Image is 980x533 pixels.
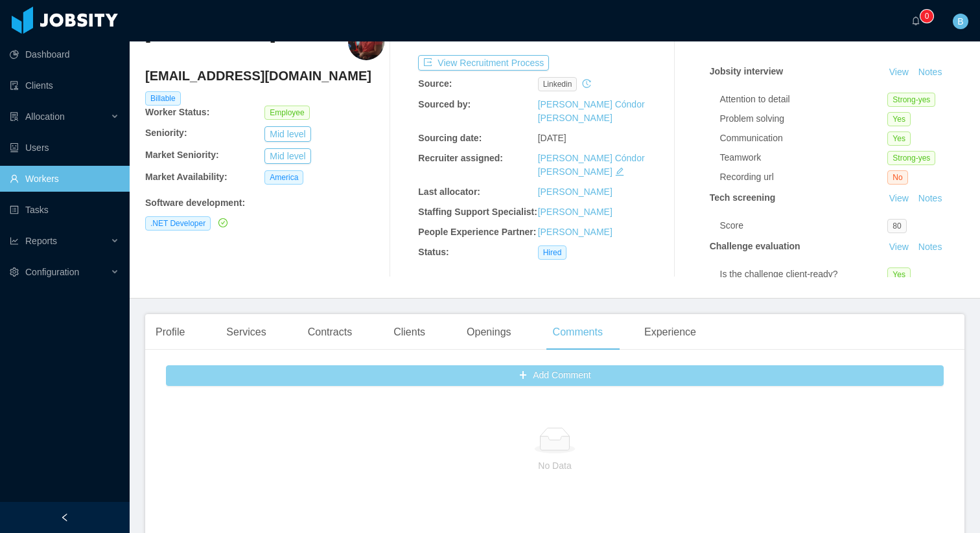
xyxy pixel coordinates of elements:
[720,170,888,184] div: Recording url
[145,172,227,182] b: Market Availability:
[887,131,911,146] span: Yes
[538,227,612,237] a: [PERSON_NAME]
[887,112,911,126] span: Yes
[10,112,19,121] i: icon: solution
[145,150,219,160] b: Market Seniority:
[887,93,935,107] span: Strong-yes
[418,55,549,71] button: icon: exportView Recruitment Process
[145,91,181,106] span: Billable
[166,365,944,386] button: icon: plusAdd Comment
[887,151,935,165] span: Strong-yes
[720,93,888,106] div: Attention to detail
[538,207,612,217] a: [PERSON_NAME]
[10,41,119,67] a: icon: pie-chartDashboard
[264,106,309,120] span: Employee
[10,267,19,277] i: icon: setting
[887,170,907,185] span: No
[885,193,913,203] a: View
[887,267,911,282] span: Yes
[720,267,888,281] div: Is the challenge client-ready?
[885,242,913,252] a: View
[957,14,963,29] span: B
[145,128,187,138] b: Seniority:
[383,314,436,350] div: Clients
[538,99,645,123] a: [PERSON_NAME] Cóndor [PERSON_NAME]
[710,66,784,76] strong: Jobsity interview
[720,219,888,232] div: Score
[145,67,384,85] h4: [EMAIL_ADDRESS][DOMAIN_NAME]
[710,192,776,203] strong: Tech screening
[720,131,888,145] div: Communication
[264,126,310,142] button: Mid level
[10,197,119,223] a: icon: profileTasks
[538,187,612,197] a: [PERSON_NAME]
[418,247,449,257] b: Status:
[10,135,119,161] a: icon: robotUsers
[216,218,227,228] a: icon: check-circle
[25,236,57,246] span: Reports
[913,240,948,255] button: Notes
[145,107,209,117] b: Worker Status:
[25,267,79,277] span: Configuration
[634,314,706,350] div: Experience
[720,151,888,164] div: Teamwork
[10,166,119,192] a: icon: userWorkers
[538,153,645,177] a: [PERSON_NAME] Cóndor [PERSON_NAME]
[418,153,503,163] b: Recruiter assigned:
[887,219,906,233] span: 80
[456,314,522,350] div: Openings
[418,207,537,217] b: Staffing Support Specialist:
[145,216,211,231] span: .NET Developer
[145,314,195,350] div: Profile
[264,148,310,164] button: Mid level
[418,187,480,197] b: Last allocator:
[348,24,384,60] img: aa35309c-5bec-4716-8014-73ec6948e5f0_67608fca2eebd-400w.png
[911,16,920,25] i: icon: bell
[920,10,933,23] sup: 0
[216,314,276,350] div: Services
[418,133,482,143] b: Sourcing date:
[25,111,65,122] span: Allocation
[418,227,536,237] b: People Experience Partner:
[297,314,362,350] div: Contracts
[913,191,948,207] button: Notes
[145,198,245,208] b: Software development :
[582,79,591,88] i: icon: history
[10,73,119,98] a: icon: auditClients
[538,133,566,143] span: [DATE]
[176,459,933,473] p: No Data
[264,170,303,185] span: America
[418,99,471,109] b: Sourced by:
[542,314,613,350] div: Comments
[615,167,624,176] i: icon: edit
[885,67,913,77] a: View
[10,236,19,245] i: icon: line-chart
[720,112,888,126] div: Problem solving
[418,58,549,68] a: icon: exportView Recruitment Process
[538,245,567,260] span: Hired
[538,77,577,91] span: linkedin
[218,218,227,227] i: icon: check-circle
[913,65,948,80] button: Notes
[418,78,452,89] b: Source:
[710,241,800,251] strong: Challenge evaluation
